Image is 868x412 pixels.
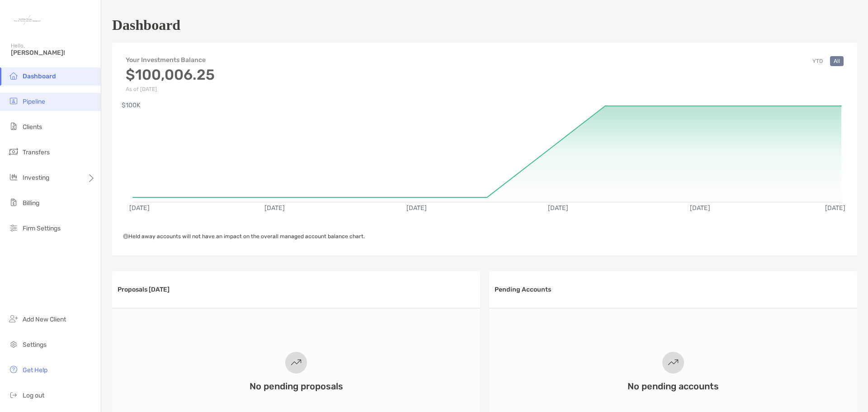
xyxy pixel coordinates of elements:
[825,204,845,212] text: [DATE]
[8,96,19,106] img: pipeline icon
[118,286,170,293] h3: Proposals [DATE]
[830,56,844,66] button: All
[23,341,47,349] span: Settings
[406,204,427,212] text: [DATE]
[126,56,215,64] h4: Your Investments Balance
[23,366,47,374] span: Get Help
[8,172,19,182] img: investing icon
[8,197,19,208] img: billing icon
[264,204,285,212] text: [DATE]
[23,174,49,182] span: Investing
[129,204,150,212] text: [DATE]
[11,4,43,36] img: Zoe Logo
[8,146,19,157] img: transfers icon
[126,66,215,83] h3: $100,006.25
[809,56,826,66] button: YTD
[250,381,343,392] h3: No pending proposals
[23,98,45,105] span: Pipeline
[23,72,56,80] span: Dashboard
[126,86,215,92] p: As of [DATE]
[8,389,19,400] img: logout icon
[23,149,50,156] span: Transfers
[112,17,180,34] h1: Dashboard
[8,70,19,81] img: dashboard icon
[495,286,551,293] h3: Pending Accounts
[8,121,19,132] img: clients icon
[8,364,19,375] img: get-help icon
[123,233,365,240] span: Held away accounts will not have an impact on the overall managed account balance chart.
[23,225,61,232] span: Firm Settings
[8,222,19,233] img: firm-settings icon
[23,316,66,323] span: Add New Client
[122,101,141,109] text: $100K
[8,313,19,324] img: add_new_client icon
[23,199,39,207] span: Billing
[690,204,710,212] text: [DATE]
[23,123,42,131] span: Clients
[627,381,719,392] h3: No pending accounts
[23,392,44,399] span: Log out
[11,49,95,57] span: [PERSON_NAME]!
[8,339,19,350] img: settings icon
[548,204,568,212] text: [DATE]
